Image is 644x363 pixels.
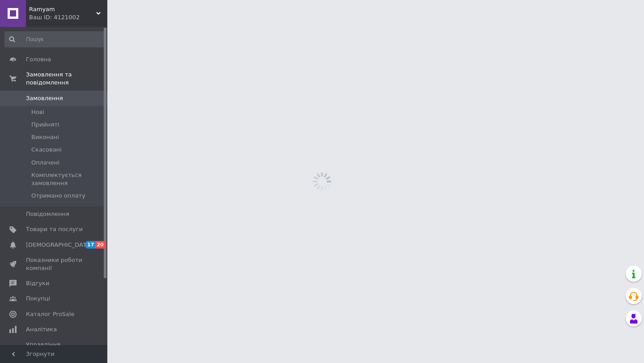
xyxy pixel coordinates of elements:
span: Оплачені [31,159,59,167]
span: Покупці [26,295,50,303]
span: Показники роботи компанії [26,256,83,272]
span: Прийняті [31,121,59,129]
span: Замовлення [26,94,63,102]
span: Комплектується замовлення [31,171,105,187]
span: Головна [26,55,51,63]
div: Ваш ID: 4121002 [29,13,107,21]
span: Товари та послуги [26,225,83,233]
span: Відгуки [26,279,49,287]
input: Пошук [4,31,106,47]
span: Отримано оплату [31,192,85,200]
span: Повідомлення [26,210,69,218]
span: Каталог ProSale [26,310,74,318]
span: Ramyam [29,5,96,13]
span: 20 [95,241,106,249]
span: Замовлення та повідомлення [26,71,107,87]
span: 17 [85,241,95,249]
span: Аналітика [26,325,57,333]
span: Управління сайтом [26,341,83,357]
span: Виконані [31,133,59,141]
span: Нові [31,108,44,116]
span: Скасовані [31,146,62,154]
span: [DEMOGRAPHIC_DATA] [26,241,92,249]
